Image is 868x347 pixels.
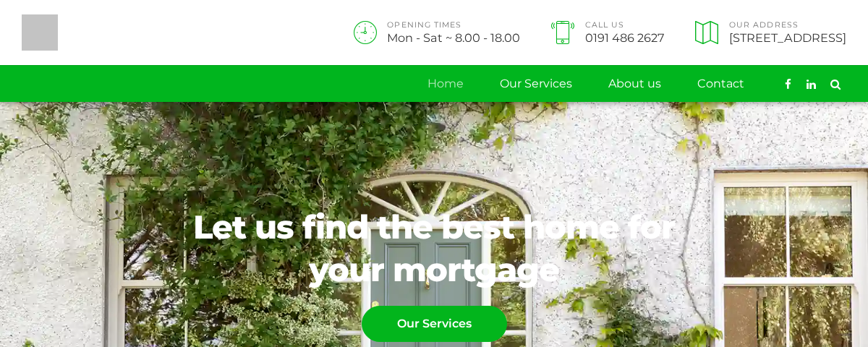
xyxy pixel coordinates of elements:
[585,22,665,30] span: Call Us
[729,32,846,43] span: [STREET_ADDRESS]
[387,32,520,43] span: Mon - Sat ~ 8.00 - 18.00
[585,32,665,43] span: 0191 486 2627
[159,206,709,291] span: Let us find the best home for your mortgage
[546,21,664,44] a: Call Us0191 486 2627
[362,306,507,342] a: Our Services
[697,66,744,102] a: Contact
[691,21,846,44] a: Our Address[STREET_ADDRESS]
[387,22,520,30] span: OPENING TIMES
[362,307,506,341] span: Our Services
[22,14,58,51] img: Green Door Mortgages North East
[427,66,464,102] a: Home
[608,66,661,102] a: About us
[729,22,846,30] span: Our Address
[500,66,572,102] a: Our Services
